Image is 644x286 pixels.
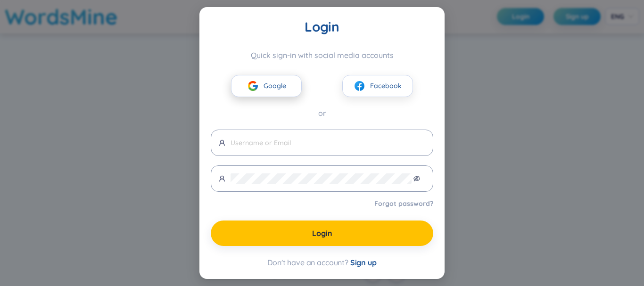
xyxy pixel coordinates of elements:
img: google [247,80,259,92]
div: Login [211,18,433,35]
input: Username or Email [231,138,425,148]
span: Login [312,228,332,238]
span: Sign up [350,258,377,267]
button: facebookFacebook [342,75,413,97]
button: Login [211,221,433,246]
span: Facebook [370,81,402,91]
span: user [219,139,225,146]
button: googleGoogle [231,75,302,97]
div: Don't have an account? [211,257,433,268]
div: or [211,107,433,119]
a: Forgot password? [374,199,433,208]
div: Quick sign-in with social media accounts [211,50,433,60]
span: Google [264,81,286,91]
img: facebook [354,80,365,92]
span: eye-invisible [413,175,420,182]
span: user [219,175,225,182]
